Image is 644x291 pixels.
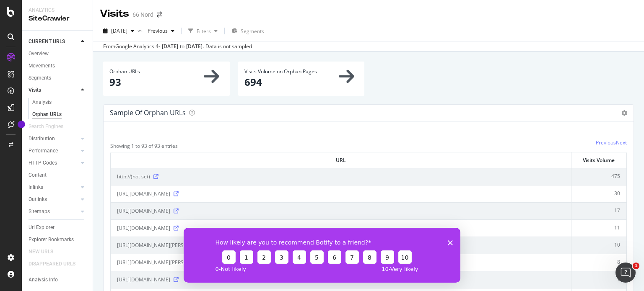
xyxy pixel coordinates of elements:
[29,14,86,23] div: SiteCrawler
[29,235,74,244] div: Explorer Bookmarks
[29,235,87,244] a: Explorer Bookmarks
[29,183,78,192] a: Inlinks
[117,224,170,232] span: [URL][DOMAIN_NAME]
[571,185,626,202] td: 30
[244,75,358,89] p: 694
[109,75,223,89] p: 93
[117,258,210,267] span: [URL][DOMAIN_NAME][PERSON_NAME]
[29,159,57,167] div: HTTP Codes
[29,86,78,95] a: Visits
[29,260,75,268] div: DISAPPEARED URLS
[29,223,87,232] a: Url Explorer
[616,139,627,146] a: Next
[29,195,78,204] a: Outlinks
[32,110,87,119] a: Orphan URLs
[29,134,78,143] a: Distribution
[184,228,460,283] iframe: Enquête de Botify
[162,43,178,50] div: [DATE]
[29,183,43,192] div: Inlinks
[153,174,158,179] a: Visit Online Page
[32,98,52,107] div: Analysis
[186,43,204,50] div: [DATE] .
[117,190,170,198] span: [URL][DOMAIN_NAME]
[29,247,53,256] div: NEW URLS
[174,191,179,196] a: Visit Online Page
[197,28,211,35] div: Filters
[29,159,78,167] a: HTTP Codes
[29,260,84,268] a: DISAPPEARED URLS
[571,219,626,237] td: 11
[111,27,127,34] span: 2025 Sep. 23rd
[174,277,179,282] a: Visit Online Page
[32,110,62,119] div: Orphan URLs
[138,27,144,34] span: vs
[144,24,178,38] button: Previous
[29,62,55,70] div: Movements
[621,110,627,116] i: Options
[571,168,626,185] td: 475
[571,271,626,288] td: 7
[117,207,170,215] span: [URL][DOMAIN_NAME]
[110,139,178,149] div: Showing 1 to 93 of 93 entries
[117,276,170,284] span: [URL][DOMAIN_NAME]
[117,173,150,181] span: http://(not set)
[29,276,58,284] div: Analysis Info
[29,223,55,232] div: Url Explorer
[103,43,252,50] div: From Google Analytics 4 - to Data is not sampled
[29,147,78,155] a: Performance
[100,7,129,21] div: Visits
[596,139,616,146] a: Previous
[29,247,62,256] a: NEW URLS
[29,195,47,204] div: Outlinks
[185,24,221,38] button: Filters
[571,202,626,219] td: 17
[29,49,49,58] div: Overview
[241,28,264,35] span: Segments
[109,68,140,75] span: Orphan URLs
[174,226,179,231] a: Visit Online Page
[174,209,179,214] a: Visit Online Page
[29,62,87,70] a: Movements
[144,27,168,34] span: Previous
[29,49,87,58] a: Overview
[29,171,87,180] a: Content
[244,68,317,75] span: Visits Volume on Orphan Pages
[571,237,626,254] td: 10
[29,86,41,95] div: Visits
[29,122,63,131] div: Search Engines
[571,254,626,271] td: 8
[29,134,55,143] div: Distribution
[117,241,210,250] span: [URL][DOMAIN_NAME][PERSON_NAME]
[29,74,51,82] div: Segments
[29,171,47,180] div: Content
[29,122,72,131] a: Search Engines
[29,7,86,14] div: Analytics
[157,12,162,18] div: arrow-right-arrow-left
[633,263,639,269] span: 1
[110,107,186,118] h4: Sample of orphan URLs
[228,24,267,38] button: Segments
[32,98,87,107] a: Analysis
[615,263,636,283] iframe: Intercom live chat
[29,276,87,284] a: Analysis Info
[132,10,153,19] div: 66 Nord
[29,147,58,155] div: Performance
[29,207,78,216] a: Sitemaps
[571,152,626,168] th: Visits Volume
[29,74,87,82] a: Segments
